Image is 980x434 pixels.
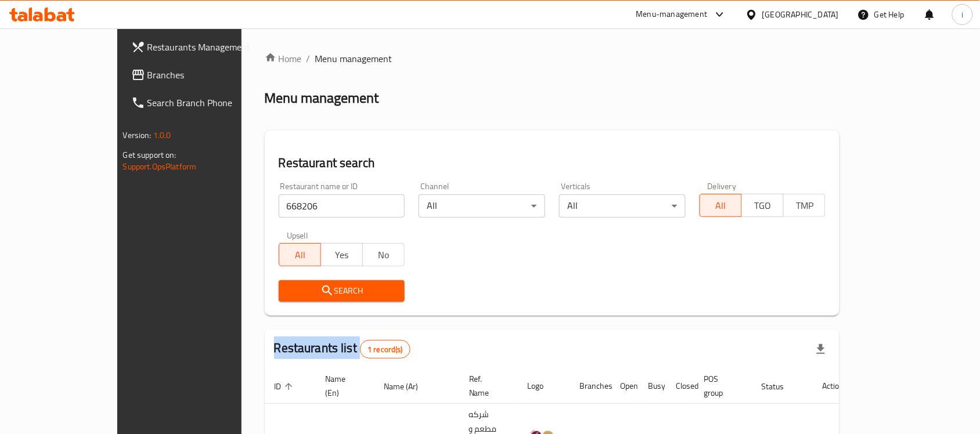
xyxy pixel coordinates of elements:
span: Name (En) [325,372,361,400]
a: Restaurants Management [122,33,281,61]
span: 1.0.0 [153,128,171,143]
th: Logo [518,368,571,404]
li: / [307,52,311,66]
span: 1 record(s) [361,344,410,355]
h2: Menu management [265,89,379,107]
span: Get support on: [123,147,176,162]
th: Branches [571,368,611,404]
a: Support.OpsPlatform [123,159,197,174]
span: All [705,197,737,214]
th: Open [611,368,639,404]
div: All [419,194,545,218]
span: TMP [788,197,821,214]
span: Restaurants Management [147,40,272,54]
nav: breadcrumb [265,52,840,66]
label: Delivery [708,182,737,190]
h2: Restaurant search [279,154,826,172]
button: All [700,194,742,217]
span: POS group [704,372,738,400]
input: Search for restaurant name or ID.. [279,194,405,218]
span: ID [274,379,296,393]
span: Status [762,379,799,393]
button: No [362,243,405,266]
span: Menu management [315,52,392,66]
span: No [368,247,400,263]
span: Branches [147,68,272,82]
a: Search Branch Phone [122,89,281,117]
span: Search [288,284,396,298]
span: TGO [747,197,779,214]
span: Yes [326,247,358,263]
span: Version: [123,128,152,143]
th: Closed [667,368,695,404]
span: Name (Ar) [384,379,433,393]
a: Home [265,52,302,66]
div: Export file [807,335,835,363]
button: Search [279,280,405,302]
a: Branches [122,61,281,89]
span: i [961,8,963,21]
button: TMP [783,194,826,217]
button: Yes [320,243,363,266]
div: Menu-management [636,8,708,21]
th: Busy [639,368,667,404]
div: [GEOGRAPHIC_DATA] [762,8,839,21]
button: TGO [741,194,784,217]
span: Ref. Name [469,372,505,400]
h2: Restaurants list [274,339,410,359]
th: Action [813,368,853,404]
span: All [284,247,316,263]
span: Search Branch Phone [147,96,272,110]
label: Upsell [287,232,308,240]
div: All [559,194,686,218]
button: All [279,243,321,266]
div: Total records count [360,340,410,359]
